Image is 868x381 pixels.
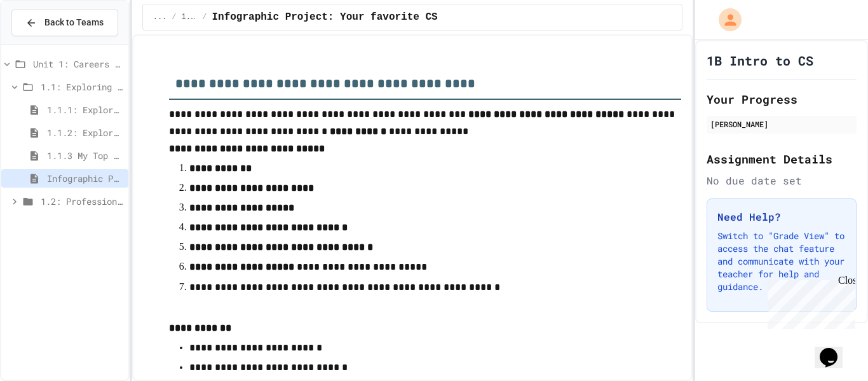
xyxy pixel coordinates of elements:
button: Back to Teams [11,9,118,36]
h2: Your Progress [707,90,857,108]
span: 1.1: Exploring CS Careers [41,80,123,94]
span: 1.1.3 My Top 3 CS Careers! [47,149,123,162]
iframe: chat widget [815,330,855,368]
iframe: chat widget [763,275,855,329]
span: Infographic Project: Your favorite CS [212,10,437,25]
h1: 1B Intro to CS [707,52,813,69]
p: Switch to "Grade View" to access the chat feature and communicate with your teacher for help and ... [717,230,846,293]
h3: Need Help? [717,209,846,225]
span: Back to Teams [44,16,104,29]
span: 1.2: Professional Communication [41,195,123,208]
div: [PERSON_NAME] [710,118,853,130]
span: 1.1: Exploring CS Careers [182,12,198,22]
div: My Account [705,5,745,34]
h2: Assignment Details [707,150,857,168]
div: No due date set [707,173,857,188]
span: Infographic Project: Your favorite CS [47,172,123,185]
span: ... [153,12,167,22]
span: 1.1.2: Exploring CS Careers - Review [47,126,123,139]
span: / [172,12,176,22]
div: Chat with us now!Close [5,5,88,81]
span: Unit 1: Careers & Professionalism [33,57,123,71]
span: 1.1.1: Exploring CS Careers [47,103,123,116]
span: / [202,12,207,22]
